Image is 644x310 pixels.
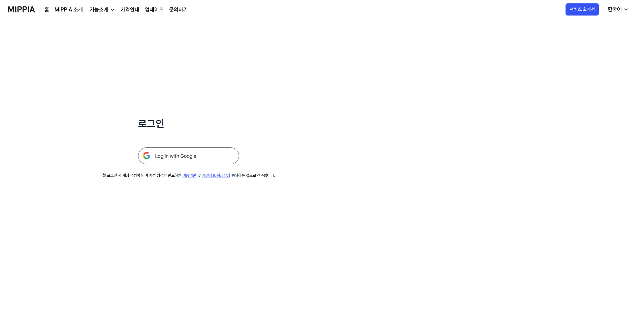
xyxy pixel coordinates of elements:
button: 서비스 소개서 [566,3,599,16]
a: 이용약관 [183,173,196,178]
h1: 로그인 [138,116,239,131]
img: 구글 로그인 버튼 [138,147,239,164]
a: 업데이트 [145,6,164,14]
a: 홈 [44,6,49,14]
a: 개인정보 취급방침 [202,173,230,178]
div: 첫 로그인 시 계정 생성이 되며 계정 생성을 완료하면 및 동의하는 것으로 간주합니다. [102,172,275,178]
button: 기능소개 [88,6,115,14]
a: 문의하기 [169,6,188,14]
button: 한국어 [602,3,633,16]
div: 기능소개 [88,6,110,14]
img: down [110,7,115,12]
a: 가격안내 [121,6,139,14]
a: MIPPIA 소개 [55,6,83,14]
div: 한국어 [606,5,623,13]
